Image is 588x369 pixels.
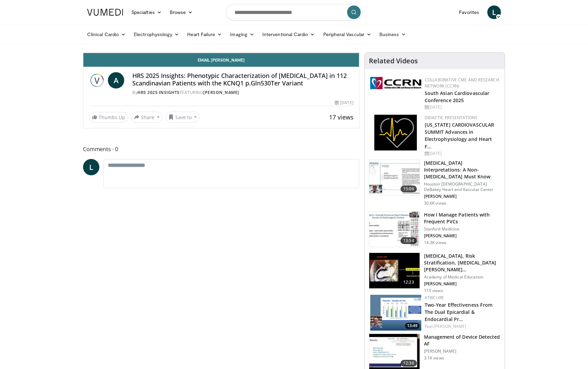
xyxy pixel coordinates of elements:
[424,334,501,347] h3: Management of Device Detected AF
[165,112,200,123] button: Save to
[137,90,180,95] a: HRS 2025 Insights
[424,200,446,206] p: 30.6K views
[425,104,499,110] div: [DATE]
[425,90,490,103] a: South Asian Cardiovascular Conference 2025
[425,150,499,157] div: [DATE]
[83,53,359,67] a: Email [PERSON_NAME]
[258,28,319,41] a: Interventional Cardio
[424,355,444,361] p: 3.1K views
[425,115,499,121] div: Didactic Presentations
[319,28,375,41] a: Peripheral Vascular
[401,186,417,192] span: 15:06
[369,212,420,247] img: eb6d139b-1fa2-419e-a171-13e36c281eca.150x105_q85_crop-smart_upscale.jpg
[425,122,494,149] a: [US_STATE] CARDIOVASCULAR SUMMIT Advances in Electrophysiology and Heart F…
[87,9,123,16] img: VuMedi Logo
[401,237,417,244] span: 13:54
[127,5,166,19] a: Specialties
[487,5,501,19] a: L
[424,288,443,293] p: 115 views
[401,279,417,286] span: 12:23
[108,72,124,89] a: A
[424,211,501,225] h3: How I Manage Patients with Frequent PVCs
[132,72,354,87] h4: HRS 2025 Insights: Phenotypic Characterization of [MEDICAL_DATA] in 112 Scandinavian Patients wit...
[370,295,421,331] a: 13:49
[369,253,420,288] img: 2c7e40d2-8149-448d-8d4d-968ccfaaa780.150x105_q85_crop-smart_upscale.jpg
[375,28,410,41] a: Business
[166,5,197,19] a: Browse
[369,160,420,195] img: 59f69555-d13b-4130-aa79-5b0c1d5eebbb.150x105_q85_crop-smart_upscale.jpg
[226,4,362,20] input: Search topics, interventions
[425,323,499,330] div: Feat.
[329,113,354,121] span: 17 views
[424,274,501,280] p: Academy of Medical Education
[425,77,499,89] a: Collaborative CME and Research Network (CCRN)
[369,253,501,293] a: 12:23 [MEDICAL_DATA], Risk Stratification, [MEDICAL_DATA] [PERSON_NAME]… Academy of Medical Educa...
[425,295,444,301] a: AtriCure
[370,295,421,331] img: 91f4c4b6-c59e-46ea-b75c-4eae2205d57d.png.150x105_q85_crop-smart_upscale.png
[424,160,501,180] h3: [MEDICAL_DATA] Interpretations: A Non-[MEDICAL_DATA] Must Know
[83,28,130,41] a: Clinical Cardio
[424,349,501,354] p: [PERSON_NAME]
[424,194,501,199] p: [PERSON_NAME]
[424,281,501,287] p: [PERSON_NAME]
[424,226,501,232] p: Stanford Medicine
[424,233,501,239] p: [PERSON_NAME]
[132,90,354,96] div: By FEATURING
[425,302,493,322] a: Two-Year Effectiveness From The Dual Epicardial & Endocardial Pr…
[83,53,359,53] video-js: Video Player
[131,112,163,123] button: Share
[401,360,417,367] span: 12:30
[89,112,128,123] a: Thumbs Up
[369,57,418,65] h4: Related Videos
[183,28,226,41] a: Heart Failure
[424,253,501,273] h3: [MEDICAL_DATA], Risk Stratification, [MEDICAL_DATA] [PERSON_NAME]…
[335,100,353,106] div: [DATE]
[405,323,420,329] span: 13:49
[369,211,501,247] a: 13:54 How I Manage Patients with Frequent PVCs Stanford Medicine [PERSON_NAME] 14.3K views
[83,159,99,175] a: L
[374,115,417,150] img: 1860aa7a-ba06-47e3-81a4-3dc728c2b4cf.png.150x105_q85_autocrop_double_scale_upscale_version-0.2.png
[226,28,258,41] a: Imaging
[130,28,183,41] a: Electrophysiology
[434,323,466,329] a: [PERSON_NAME]
[369,160,501,206] a: 15:06 [MEDICAL_DATA] Interpretations: A Non-[MEDICAL_DATA] Must Know Houston [DEMOGRAPHIC_DATA] D...
[455,5,483,19] a: Favorites
[83,145,359,154] span: Comments 0
[203,90,239,95] a: [PERSON_NAME]
[424,181,501,192] p: Houston [DEMOGRAPHIC_DATA] DeBakey Heart and Vascular Center
[89,72,105,89] img: HRS 2025 Insights
[424,240,446,245] p: 14.3K views
[370,77,421,89] img: a04ee3ba-8487-4636-b0fb-5e8d268f3737.png.150x105_q85_autocrop_double_scale_upscale_version-0.2.png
